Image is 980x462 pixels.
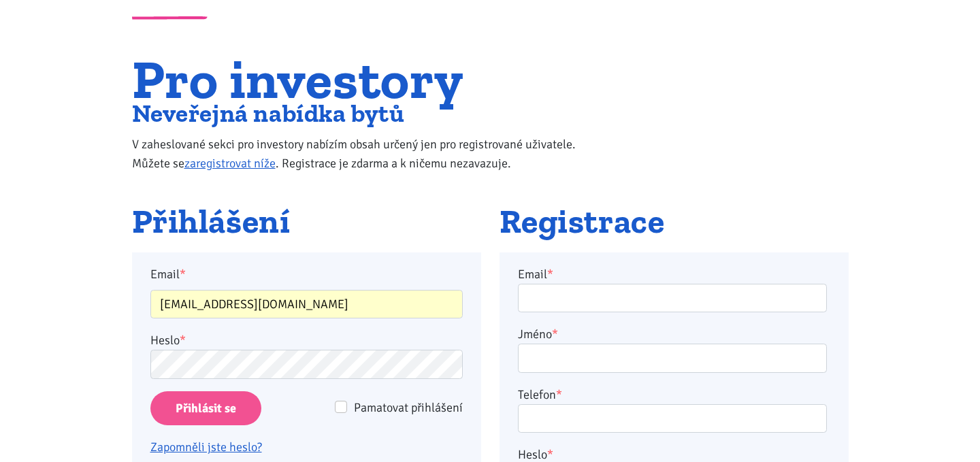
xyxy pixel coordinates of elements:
p: V zaheslované sekci pro investory nabízím obsah určený jen pro registrované uživatele. Můžete se ... [132,135,604,173]
label: Email [141,265,472,284]
h2: Neveřejná nabídka bytů [132,102,604,125]
abbr: required [552,327,558,342]
label: Email [518,265,553,284]
input: Přihlásit se [150,391,261,426]
abbr: required [547,267,553,282]
h2: Přihlášení [132,203,481,240]
span: Pamatovat přihlášení [354,400,463,415]
h2: Registrace [500,203,849,240]
a: zaregistrovat níže [184,156,276,171]
a: Zapomněli jste heslo? [150,440,262,455]
label: Jméno [518,325,558,344]
h1: Pro investory [132,56,604,102]
abbr: required [556,387,562,402]
label: Telefon [518,385,562,404]
abbr: required [547,447,553,462]
label: Heslo [150,331,186,350]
